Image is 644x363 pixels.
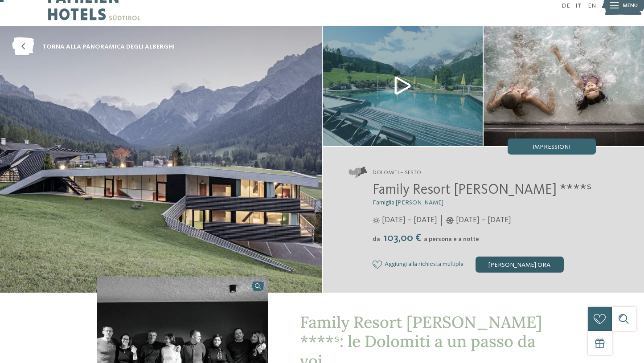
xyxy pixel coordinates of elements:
img: Il nostro family hotel a Sesto, il vostro rifugio sulle Dolomiti. [323,26,483,146]
span: torna alla panoramica degli alberghi [42,42,175,51]
a: DE [562,3,570,9]
span: Dolomiti – Sesto [373,169,421,177]
span: a persona e a notte [424,236,479,242]
a: EN [588,3,596,9]
span: Family Resort [PERSON_NAME] ****ˢ [373,183,592,197]
a: torna alla panoramica degli alberghi [12,38,175,56]
span: 103,00 € [381,233,423,244]
i: Orari d'apertura estate [373,217,380,224]
i: Orari d'apertura inverno [446,217,454,224]
a: IT [576,3,582,9]
span: da [373,236,380,242]
span: [DATE] – [DATE] [382,215,437,226]
span: Famiglia [PERSON_NAME] [373,200,443,206]
span: Impressioni [533,144,570,150]
span: Menu [623,2,638,10]
span: Aggiungi alla richiesta multipla [385,261,464,268]
img: Il nostro family hotel a Sesto, il vostro rifugio sulle Dolomiti. [484,26,644,146]
span: [DATE] – [DATE] [456,215,511,226]
div: [PERSON_NAME] ora [476,257,564,273]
